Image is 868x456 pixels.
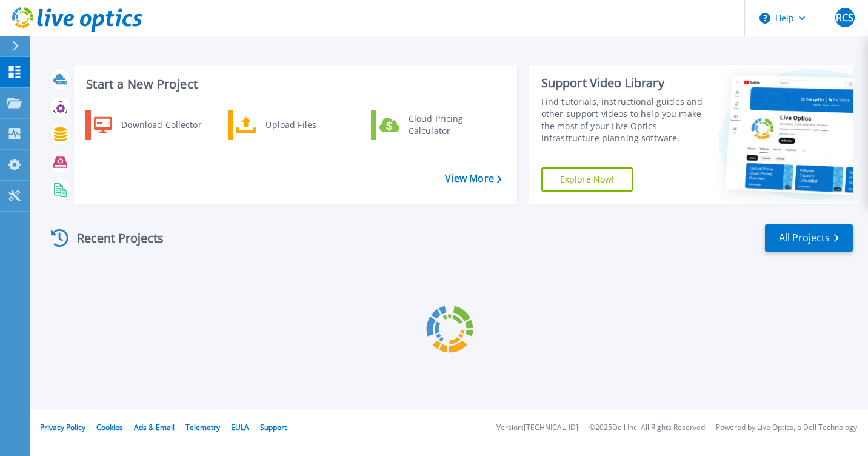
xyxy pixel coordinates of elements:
[589,424,705,432] li: © 2025 Dell Inc. All Rights Reserved
[836,13,853,22] span: RCS
[541,75,703,91] div: Support Video Library
[228,110,352,140] a: Upload Files
[86,78,501,91] h3: Start a New Project
[231,422,249,432] a: EULA
[185,422,220,432] a: Telemetry
[96,422,123,432] a: Cookies
[716,424,857,432] li: Powered by Live Optics, a Dell Technology
[40,422,85,432] a: Privacy Policy
[402,113,492,137] div: Cloud Pricing Calculator
[541,96,703,144] div: Find tutorials, instructional guides and other support videos to help you make the most of your L...
[445,173,501,184] a: View More
[496,424,578,432] li: Version: [TECHNICAL_ID]
[115,113,207,137] div: Download Collector
[371,110,495,140] a: Cloud Pricing Calculator
[134,422,175,432] a: Ads & Email
[47,223,180,253] div: Recent Projects
[259,113,349,137] div: Upload Files
[765,224,853,252] a: All Projects
[541,167,633,192] a: Explore Now!
[85,110,210,140] a: Download Collector
[260,422,287,432] a: Support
